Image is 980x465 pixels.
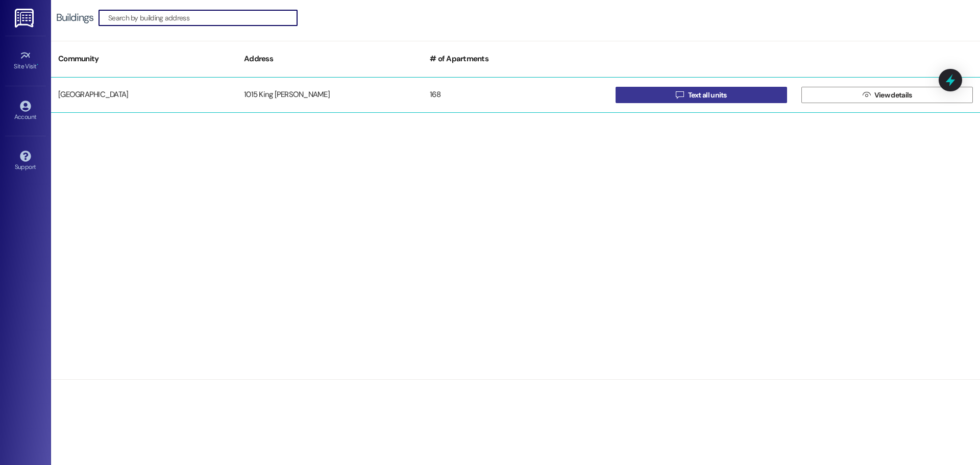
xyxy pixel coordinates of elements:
div: 168 [423,85,608,105]
div: 1015 King [PERSON_NAME] [237,85,423,105]
span: • [37,61,38,68]
div: Address [237,46,423,71]
img: ResiDesk Logo [15,9,36,28]
a: Site Visit • [5,47,46,75]
span: Text all units [688,90,727,101]
a: Account [5,97,46,125]
a: Support [5,148,46,175]
button: View details [801,87,973,103]
div: [GEOGRAPHIC_DATA] [51,85,237,105]
div: Community [51,46,237,71]
i:  [676,91,683,99]
span: View details [874,90,912,101]
button: Text all units [616,87,787,103]
div: Buildings [56,12,93,23]
div: # of Apartments [423,46,608,71]
i:  [863,91,870,99]
input: Search by building address [108,11,297,25]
